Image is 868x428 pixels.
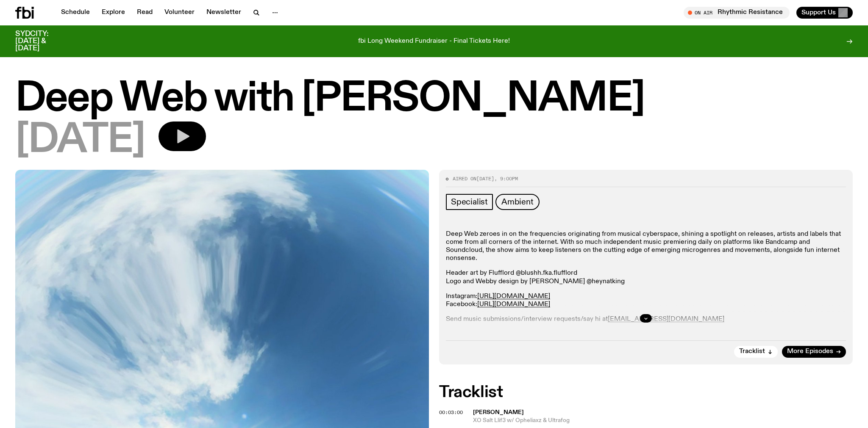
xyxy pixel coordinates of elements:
a: Ambient [495,194,540,210]
span: Specialist [451,197,488,207]
span: [DATE] [15,121,145,160]
span: Aired on [453,175,476,182]
span: 00:03:00 [439,409,463,416]
a: [URL][DOMAIN_NAME] [477,293,550,300]
span: Ambient [501,197,534,207]
h3: SYDCITY: [DATE] & [DATE] [15,30,70,52]
p: Header art by Flufflord @blushh.fka.flufflord Logo and Webby design by [PERSON_NAME] @heynatking [446,269,846,285]
p: Deep Web zeroes in on the frequencies originating from musical cyberspace, shining a spotlight on... [446,230,846,263]
span: Support Us [801,9,836,17]
a: Explore [97,7,130,19]
a: More Episodes [782,346,846,358]
a: [URL][DOMAIN_NAME] [477,301,550,308]
p: Instagram: Facebook: [446,293,846,309]
span: [PERSON_NAME] [473,409,524,415]
span: XO Salt Llif3 w/ Opheliaxz & Ultrafog [473,417,853,425]
a: Specialist [446,194,493,210]
a: Volunteer [159,7,200,19]
button: On AirRhythmic Resistance [684,7,790,19]
button: Tracklist [734,346,778,358]
a: Newsletter [201,7,246,19]
span: More Episodes [787,348,833,355]
a: Schedule [56,7,95,19]
h2: Tracklist [439,385,853,400]
span: [DATE] [476,175,494,182]
a: Read [132,7,158,19]
span: , 9:00pm [494,175,518,182]
h1: Deep Web with [PERSON_NAME] [15,80,853,118]
span: Tracklist [739,348,765,355]
button: 00:03:00 [439,410,463,415]
p: fbi Long Weekend Fundraiser - Final Tickets Here! [358,38,510,45]
button: Support Us [796,7,853,19]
